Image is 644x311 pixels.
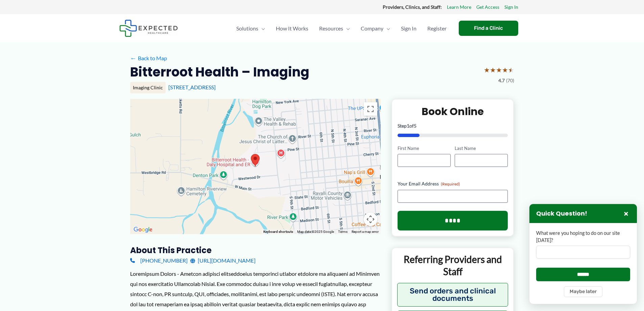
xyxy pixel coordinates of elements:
[459,21,518,36] a: Find a Clinic
[190,256,256,266] a: [URL][DOMAIN_NAME]
[343,17,350,40] span: Menu Toggle
[231,17,270,40] a: SolutionsMenu Toggle
[504,3,518,12] a: Sign In
[132,225,154,234] a: Open this area in Google Maps (opens a new window)
[26,40,61,44] div: Domain Overview
[496,64,502,76] span: ★
[364,213,377,226] button: Map camera controls
[397,283,508,307] button: Send orders and clinical documents
[132,225,154,234] img: Google
[67,39,73,45] img: tab_keywords_by_traffic_grey.svg
[130,53,167,63] a: ←Back to Map
[476,3,499,12] a: Get Access
[447,3,471,12] a: Learn More
[508,64,514,76] span: ★
[484,64,490,76] span: ★
[398,180,508,187] label: Your Email Address
[397,253,508,278] p: Referring Providers and Staff
[130,256,188,266] a: [PHONE_NUMBER]
[352,230,379,234] a: Report a map error
[398,124,508,128] p: Step of
[498,76,505,85] span: 4.7
[11,18,16,23] img: website_grey.svg
[319,17,343,40] span: Resources
[441,181,460,186] span: (Required)
[383,4,442,10] strong: Providers, Clinics, and Staff:
[18,39,24,45] img: tab_domain_overview_orange.svg
[490,64,496,76] span: ★
[506,76,514,85] span: (70)
[130,82,166,93] div: Imaging Clinic
[401,17,416,40] span: Sign In
[19,11,33,16] div: v 4.0.25
[422,17,452,40] a: Register
[18,18,74,23] div: Domain: [DOMAIN_NAME]
[396,17,422,40] a: Sign In
[364,102,377,116] button: Toggle fullscreen view
[564,286,602,297] button: Maybe later
[276,17,308,40] span: How It Works
[407,123,409,129] span: 1
[455,145,508,152] label: Last Name
[338,230,348,234] a: Terms (opens in new tab)
[536,230,630,244] label: What were you hoping to do on our site [DATE]?
[427,17,447,40] span: Register
[130,55,137,61] span: ←
[231,17,452,40] nav: Primary Site Navigation
[168,84,216,90] a: [STREET_ADDRESS]
[502,64,508,76] span: ★
[119,20,178,37] img: Expected Healthcare Logo - side, dark font, small
[258,17,265,40] span: Menu Toggle
[398,105,508,118] h2: Book Online
[297,230,334,234] span: Map data ©2025 Google
[414,123,416,129] span: 5
[270,17,314,40] a: How It Works
[361,17,383,40] span: Company
[383,17,390,40] span: Menu Toggle
[236,17,258,40] span: Solutions
[130,64,309,80] h2: Bitterroot Health – Imaging
[263,229,293,234] button: Keyboard shortcuts
[75,40,114,44] div: Keywords by Traffic
[314,17,355,40] a: ResourcesMenu Toggle
[622,209,630,218] button: Close
[130,245,381,256] h3: About this practice
[355,17,396,40] a: CompanyMenu Toggle
[536,210,587,218] h3: Quick Question!
[398,145,451,152] label: First Name
[11,11,16,16] img: logo_orange.svg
